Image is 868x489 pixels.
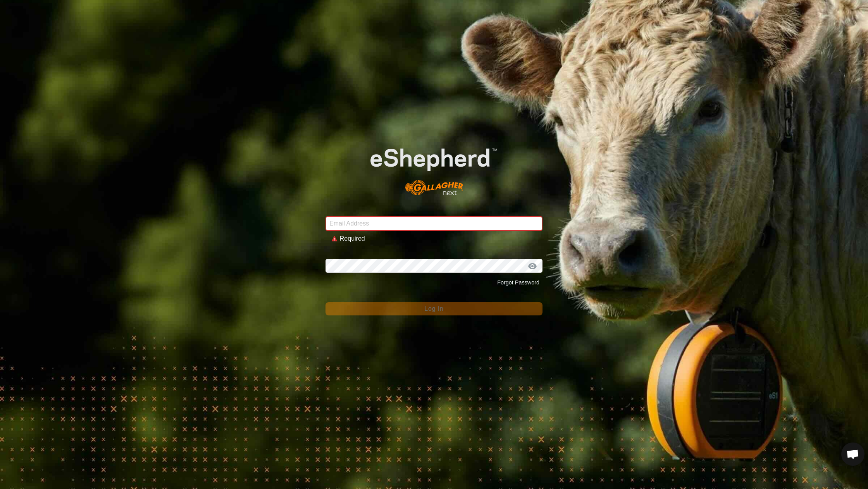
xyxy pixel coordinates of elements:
button: Log In [325,302,542,315]
img: E-shepherd Logo [347,130,521,204]
span: Log In [424,305,443,312]
div: Required [340,234,536,243]
a: Forgot Password [497,279,539,286]
input: Email Address [325,216,542,231]
div: Open chat [841,443,865,466]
